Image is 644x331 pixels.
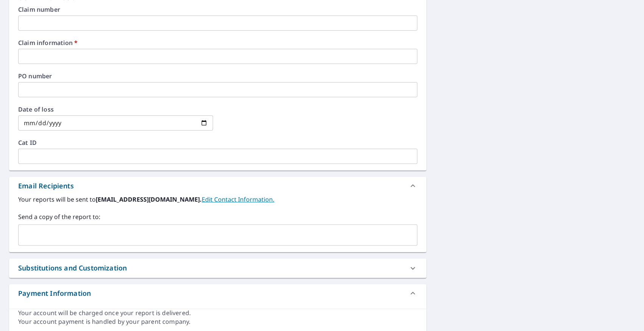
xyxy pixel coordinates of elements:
[9,258,426,278] div: Substitutions and Customization
[18,40,417,46] label: Claim information
[18,140,417,146] label: Cat ID
[18,212,417,221] label: Send a copy of the report to:
[18,195,417,204] label: Your reports will be sent to
[18,73,417,79] label: PO number
[202,195,274,204] a: EditContactInfo
[18,309,417,317] div: Your account will be charged once your report is delivered.
[96,195,202,204] b: [EMAIL_ADDRESS][DOMAIN_NAME].
[9,284,426,302] div: Payment Information
[18,6,417,12] label: Claim number
[18,288,91,298] div: Payment Information
[18,263,127,273] div: Substitutions and Customization
[18,106,213,112] label: Date of loss
[18,317,417,326] div: Your account payment is handled by your parent company.
[18,181,74,191] div: Email Recipients
[9,177,426,195] div: Email Recipients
